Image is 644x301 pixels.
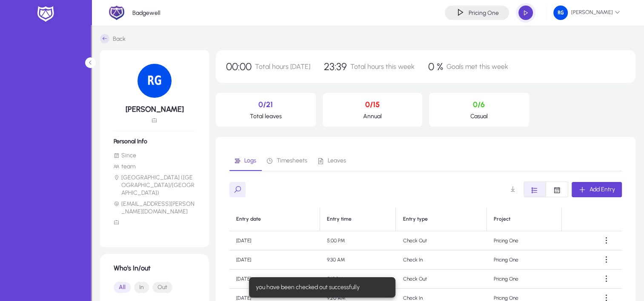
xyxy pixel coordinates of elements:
li: [GEOGRAPHIC_DATA] ([GEOGRAPHIC_DATA]/[GEOGRAPHIC_DATA]) [114,174,195,197]
td: Pricing One [487,231,562,250]
div: Entry type [403,216,479,222]
button: Out [152,282,172,293]
td: Check Out [396,231,487,250]
img: 133.png [553,6,568,20]
div: you have been checked out successfully [249,277,392,298]
div: Project [494,216,510,222]
p: 0/6 [436,100,522,109]
td: 5:15 PM [320,270,396,289]
td: Pricing One [487,250,562,270]
span: Timesheets [277,158,307,164]
div: Project [494,216,555,222]
button: All [114,282,131,293]
h6: Personal Info [114,138,195,145]
a: Back [100,34,126,43]
td: [DATE] [229,250,320,270]
span: Logs [244,158,256,164]
p: Badgewell [132,9,160,17]
button: [PERSON_NAME] [547,5,627,20]
td: Pricing One [487,270,562,289]
li: [EMAIL_ADDRESS][PERSON_NAME][DOMAIN_NAME] [114,200,195,216]
td: 5:00 PM [320,231,396,250]
td: 9:30 AM [320,250,396,270]
div: Entry type [403,216,427,222]
span: 23:39 [324,60,347,73]
p: 0/15 [329,100,416,109]
div: Entry date [236,216,313,222]
img: white-logo.png [35,5,56,23]
p: 0/21 [223,100,309,109]
h4: Pricing One [469,9,499,17]
div: Entry date [236,216,261,222]
td: Check In [396,250,487,270]
td: Check Out [396,270,487,289]
img: 133.png [137,64,172,98]
a: Leaves [313,150,352,171]
p: Annual [329,113,416,120]
span: [PERSON_NAME] [553,6,620,20]
td: [DATE] [229,270,320,289]
th: Entry time [320,207,396,231]
mat-button-toggle-group: Font Style [114,279,195,296]
img: 2.png [109,5,125,21]
h5: [PERSON_NAME] [114,105,195,114]
a: Timesheets [262,150,313,171]
span: Goals met this week [447,62,508,71]
li: Since [114,152,195,159]
span: Leaves [328,158,346,164]
a: Logs [229,150,262,171]
h1: Who's In/out [114,264,195,272]
span: Add Entry [590,186,615,193]
span: 0 % [428,60,443,73]
button: Add Entry [572,182,622,197]
mat-button-toggle-group: Font Style [524,182,568,197]
span: 00:00 [226,60,252,73]
span: Total hours [DATE] [255,62,310,71]
li: team [114,163,195,170]
button: In [134,282,149,293]
p: Casual [436,113,522,120]
span: Total hours this week [350,62,415,71]
td: [DATE] [229,231,320,250]
p: Total leaves [223,113,309,120]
